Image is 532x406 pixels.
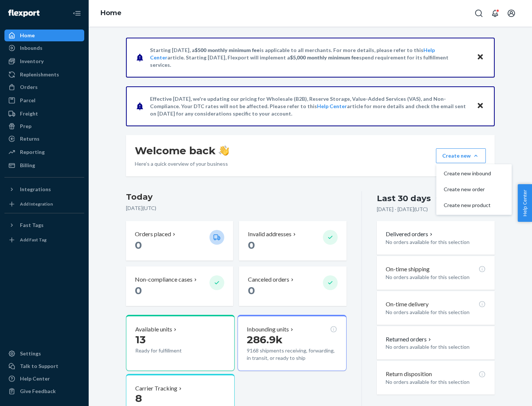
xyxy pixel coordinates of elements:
[386,300,429,309] p: On-time delivery
[100,9,122,17] a: Home
[438,166,510,182] button: Create new inbound
[4,360,84,372] a: Talk to Support
[247,347,337,362] p: 9168 shipments receiving, forwarding, in transit, or ready to ship
[386,370,432,378] p: Return disposition
[126,315,235,371] button: Available units13Ready for fulfillment
[386,265,430,273] p: On-time shipping
[135,392,142,405] span: 8
[386,309,486,316] p: No orders available for this selection
[4,385,84,397] button: Give Feedback
[135,230,171,238] p: Orders placed
[135,160,229,168] p: Here’s a quick overview of your business
[219,145,229,156] img: hand-wave emoji
[4,219,84,231] button: Fast Tags
[20,44,42,52] div: Inbounds
[471,6,486,21] button: Open Search Box
[386,343,486,351] p: No orders available for this selection
[504,6,519,21] button: Open account menu
[20,110,38,117] div: Freight
[247,333,283,346] span: 286.9k
[386,230,434,238] button: Delivered orders
[4,81,84,93] a: Orders
[239,221,346,261] button: Invalid addresses 0
[239,266,346,306] button: Canceled orders 0
[444,187,491,192] span: Create new order
[135,333,146,346] span: 13
[386,378,486,386] p: No orders available for this selection
[386,238,486,246] p: No orders available for this selection
[4,198,84,210] a: Add Integration
[135,325,172,334] p: Available units
[135,239,142,251] span: 0
[386,335,433,344] button: Returned orders
[248,239,255,251] span: 0
[8,10,40,17] img: Flexport logo
[20,123,31,130] div: Prep
[444,171,491,176] span: Create new inbound
[436,148,486,163] button: Create newCreate new inboundCreate new orderCreate new product
[20,237,47,243] div: Add Fast Tag
[135,275,192,284] p: Non-compliance cases
[518,184,532,222] button: Help Center
[290,54,359,61] span: $5,000 monthly minimum fee
[4,30,84,41] a: Home
[150,95,470,117] p: Effective [DATE], we're updating our pricing for Wholesale (B2B), Reserve Storage, Value-Added Se...
[126,266,233,306] button: Non-compliance cases 0
[20,135,40,142] div: Returns
[135,347,204,354] p: Ready for fulfillment
[4,348,84,359] a: Settings
[248,230,291,238] p: Invalid addresses
[20,375,50,382] div: Help Center
[4,42,84,54] a: Inbounds
[20,388,56,395] div: Give Feedback
[4,120,84,132] a: Prep
[475,101,485,111] button: Close
[438,197,510,213] button: Create new product
[20,350,41,357] div: Settings
[20,186,51,193] div: Integrations
[20,97,35,104] div: Parcel
[475,52,485,63] button: Close
[135,384,177,393] p: Carrier Tracking
[20,148,45,156] div: Reporting
[4,108,84,120] a: Freight
[126,204,347,212] p: [DATE] ( UTC )
[195,47,260,53] span: $500 monthly minimum fee
[438,182,510,197] button: Create new order
[488,6,502,21] button: Open notifications
[20,71,59,78] div: Replenishments
[20,58,44,65] div: Inventory
[135,144,229,157] h1: Welcome back
[69,6,84,21] button: Close Navigation
[126,191,347,203] h3: Today
[20,83,38,91] div: Orders
[20,201,53,207] div: Add Integration
[20,32,35,39] div: Home
[126,221,233,261] button: Orders placed 0
[377,206,428,213] p: [DATE] - [DATE] ( UTC )
[4,55,84,67] a: Inventory
[135,284,142,297] span: 0
[386,273,486,281] p: No orders available for this selection
[317,103,347,109] a: Help Center
[4,373,84,385] a: Help Center
[4,94,84,106] a: Parcel
[4,69,84,80] a: Replenishments
[4,234,84,246] a: Add Fast Tag
[238,315,346,371] button: Inbounding units286.9k9168 shipments receiving, forwarding, in transit, or ready to ship
[4,146,84,158] a: Reporting
[150,47,470,69] p: Starting [DATE], a is applicable to all merchants. For more details, please refer to this article...
[248,284,255,297] span: 0
[20,162,35,169] div: Billing
[4,183,84,195] button: Integrations
[247,325,289,334] p: Inbounding units
[95,3,127,24] ol: breadcrumbs
[444,203,491,208] span: Create new product
[248,275,289,284] p: Canceled orders
[20,362,58,370] div: Talk to Support
[4,133,84,145] a: Returns
[4,159,84,171] a: Billing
